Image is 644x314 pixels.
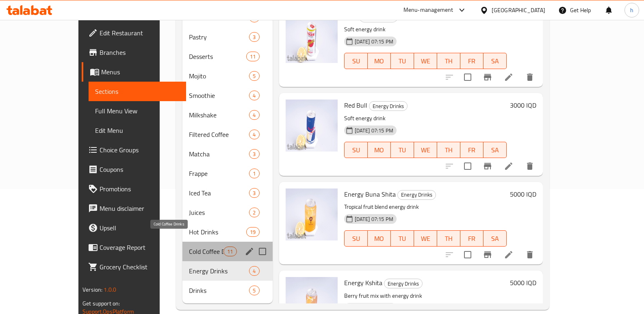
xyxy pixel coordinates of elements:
[82,160,186,179] a: Coupons
[100,165,180,174] span: Coupons
[487,55,503,67] span: SA
[459,246,476,263] span: Select to update
[394,233,411,245] span: TU
[440,144,457,156] span: TH
[394,55,411,67] span: TU
[182,242,273,261] div: Cold Coffee Drinks11edit
[249,170,259,178] span: 1
[101,67,180,77] span: Menus
[484,53,507,69] button: SA
[189,169,249,178] div: Frappe
[484,142,507,158] button: SA
[403,5,453,15] div: Menu-management
[82,257,186,277] a: Grocery Checklist
[189,266,249,276] span: Energy Drinks
[344,230,368,247] button: SU
[223,247,236,256] div: items
[384,279,422,288] span: Energy Drinks
[391,53,414,69] button: TU
[249,169,259,178] div: items
[384,279,423,288] div: Energy Drinks
[182,183,273,203] div: Iced Tea3
[460,142,484,158] button: FR
[504,72,514,82] a: Edit menu item
[82,179,186,199] a: Promotions
[417,233,434,245] span: WE
[189,149,249,159] div: Matcha
[348,144,364,156] span: SU
[82,23,186,43] a: Edit Restaurant
[344,113,507,123] p: Soft energy drink
[249,286,259,295] div: items
[249,131,259,139] span: 4
[100,204,180,213] span: Menu disclaimer
[82,284,102,295] span: Version:
[460,53,484,69] button: FR
[344,277,382,289] span: Energy Kshita
[249,71,259,81] div: items
[182,27,273,47] div: Pastry3
[246,227,259,237] div: items
[351,215,397,223] span: [DATE] 07:15 PM
[243,245,256,258] button: edit
[95,106,180,116] span: Full Menu View
[104,284,116,295] span: 1.0.0
[371,55,388,67] span: MO
[249,33,259,41] span: 3
[520,245,540,264] button: delete
[246,52,259,61] div: items
[182,125,273,144] div: Filtered Coffee4
[344,291,507,301] p: Berry fruit mix with energy drink
[437,230,460,247] button: TH
[371,233,388,245] span: MO
[247,53,259,61] span: 11
[89,121,186,140] a: Edit Menu
[249,188,259,198] div: items
[344,24,507,35] p: Soft energy drink
[440,55,457,67] span: TH
[249,287,259,295] span: 5
[504,161,514,171] a: Edit menu item
[398,190,436,199] span: Energy Drinks
[249,149,259,159] div: items
[95,87,180,96] span: Sections
[249,111,259,119] span: 4
[100,243,180,252] span: Coverage Report
[189,188,249,198] div: Iced Tea
[182,164,273,183] div: Frappe1
[249,267,259,275] span: 4
[189,71,249,81] span: Mojito
[100,223,180,233] span: Upsell
[478,67,497,87] button: Branch-specific-item
[478,245,497,264] button: Branch-specific-item
[182,4,273,303] nav: Menu sections
[82,238,186,257] a: Coverage Report
[189,286,249,295] div: Drinks
[189,130,249,139] span: Filtered Coffee
[249,189,259,197] span: 3
[344,142,368,158] button: SU
[189,227,246,237] span: Hot Drinks
[189,91,249,100] span: Smoothie
[391,230,414,247] button: TU
[394,144,411,156] span: TU
[368,230,391,247] button: MO
[249,130,259,139] div: items
[249,150,259,158] span: 3
[182,281,273,300] div: Drinks5
[484,230,507,247] button: SA
[100,262,180,272] span: Grocery Checklist
[371,144,388,156] span: MO
[100,28,180,38] span: Edit Restaurant
[510,277,536,288] h6: 5000 IQD
[504,250,514,260] a: Edit menu item
[459,69,476,86] span: Select to update
[368,142,391,158] button: MO
[344,99,367,111] span: Red Bull
[437,142,460,158] button: TH
[417,144,434,156] span: WE
[182,47,273,66] div: Desserts11
[189,110,249,120] span: Milkshake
